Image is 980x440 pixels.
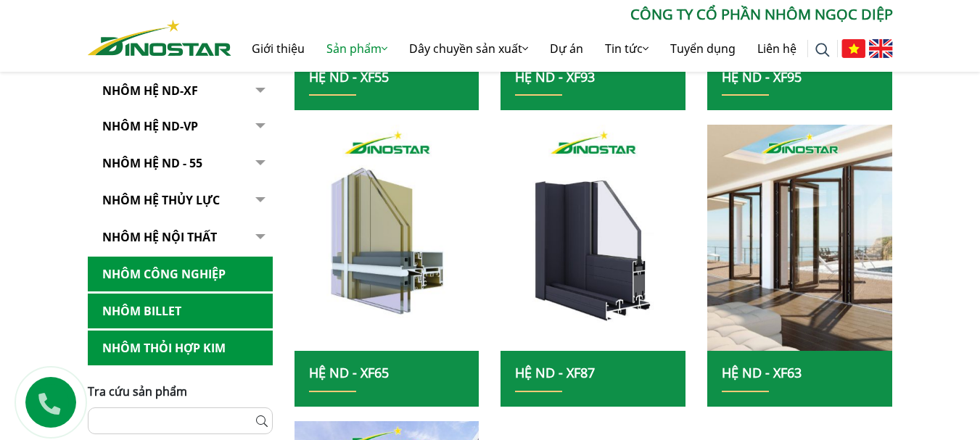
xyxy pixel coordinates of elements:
span: Tra cứu sản phẩm [88,383,187,399]
a: Hệ ND - XF93 [515,68,595,86]
a: Hệ ND - XF65 [309,364,389,381]
a: Nhôm Hệ ND-VP [88,109,273,144]
p: CÔNG TY CỔ PHẦN NHÔM NGỌC DIỆP [231,4,893,25]
a: Hệ ND - XF55 [309,68,389,86]
a: Liên hệ [746,25,807,72]
img: nhom xay dung [707,125,892,351]
a: Nhôm hệ thủy lực [88,183,273,218]
a: Tuyển dụng [659,25,746,72]
img: nhom xay dung [294,125,479,351]
a: Nhôm Công nghiệp [88,257,273,292]
a: Nhôm Thỏi hợp kim [88,331,273,366]
a: Giới thiệu [241,25,316,72]
a: Hệ ND - XF95 [722,68,802,86]
a: Dự án [539,25,594,72]
img: search [815,43,830,57]
a: NHÔM HỆ ND - 55 [88,146,273,181]
a: Dây chuyền sản xuất [398,25,539,72]
a: Sản phẩm [316,25,398,72]
a: Nhôm Billet [88,294,273,329]
a: Nhôm Hệ ND-XF [88,73,273,109]
img: nhom xay dung [501,125,685,351]
img: Tiếng Việt [841,39,865,58]
a: Nhôm hệ nội thất [88,220,273,255]
img: Nhôm Dinostar [88,20,231,56]
a: nhom xay dung [295,125,479,351]
a: Hệ ND - XF63 [722,364,802,381]
a: Hệ ND - XF87 [515,364,595,381]
a: Tin tức [594,25,659,72]
img: English [869,39,893,58]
